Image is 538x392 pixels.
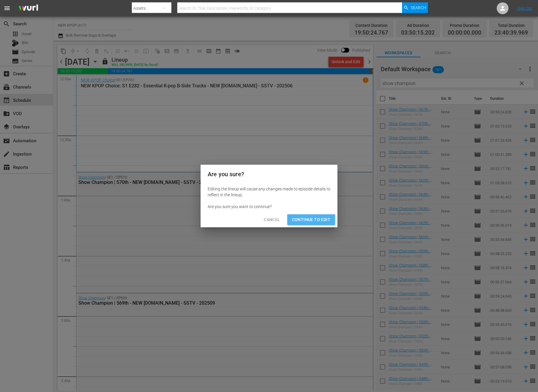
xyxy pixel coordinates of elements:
button: Cancel [259,214,285,225]
span: Search [411,2,426,13]
img: ans4CAIJ8jUAAAAAAAAAAAAAAAAAAAAAAAAgQb4GAAAAAAAAAAAAAAAAAAAAAAAAJMjXAAAAAAAAAAAAAAAAAAAAAAAAgAT5G... [14,1,42,15]
div: Editing the lineup will cause any changes made to episode details to reflect in the lineup. [208,186,330,198]
div: Are you sure you want to continue? [208,204,330,210]
span: menu [4,5,11,12]
a: Sign Out [517,6,532,11]
span: Continue to Edit [292,216,330,223]
button: Continue to Edit [287,214,335,225]
span: Cancel [264,216,280,223]
h2: Are you sure? [208,169,330,179]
